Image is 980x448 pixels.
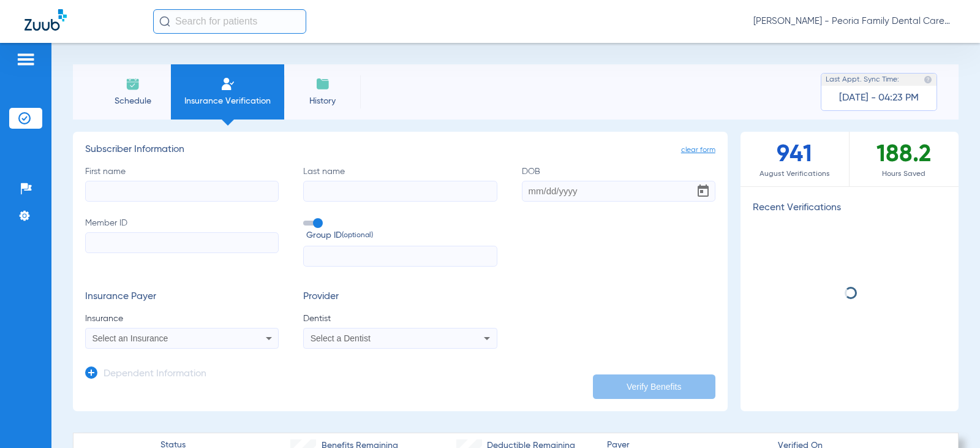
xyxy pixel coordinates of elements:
h3: Subscriber Information [85,144,715,156]
span: Group ID [306,229,497,242]
label: First name [85,165,279,202]
h3: Dependent Information [104,368,206,381]
img: Search Icon [159,16,170,27]
h3: Provider [303,291,497,303]
label: Member ID [85,217,279,267]
span: Select an Insurance [92,333,168,343]
span: clear form [681,144,715,156]
span: Insurance [85,313,279,325]
img: Manual Insurance Verification [221,77,235,91]
span: August Verifications [741,168,849,180]
h3: Recent Verifications [741,202,959,215]
div: 188.2 [850,132,959,186]
span: Select a Dentist [311,333,371,343]
button: Verify Benefits [593,374,715,399]
span: Insurance Verification [180,95,275,107]
span: [PERSON_NAME] - Peoria Family Dental Care [753,15,956,28]
h3: Insurance Payer [85,291,279,303]
img: Zuub Logo [24,9,67,31]
span: Hours Saved [850,168,959,180]
input: Last name [303,181,497,202]
img: Schedule [126,77,140,91]
small: (optional) [342,229,373,242]
input: Member ID [85,232,279,253]
img: last sync help info [924,75,932,84]
img: History [315,77,330,91]
label: DOB [522,165,715,202]
input: DOBOpen calendar [522,181,715,202]
span: [DATE] - 04:23 PM [839,92,919,104]
img: hamburger-icon [16,52,36,67]
span: History [293,95,352,107]
input: First name [85,181,279,202]
span: Dentist [303,313,497,325]
button: Open calendar [691,179,715,203]
span: Last Appt. Sync Time: [826,74,899,86]
div: 941 [741,132,850,186]
span: Schedule [104,95,162,107]
label: Last name [303,165,497,202]
input: Search for patients [153,9,306,34]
